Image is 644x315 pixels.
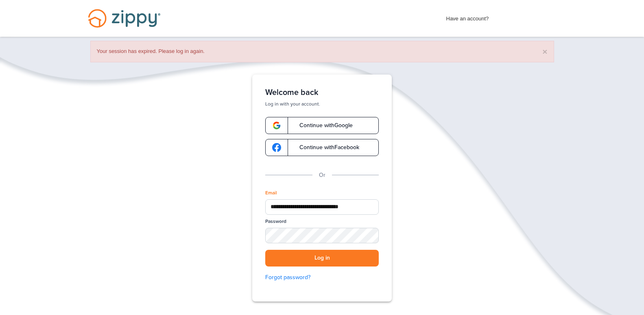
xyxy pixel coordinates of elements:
img: google-logo [272,143,281,152]
span: Have an account? [446,10,489,23]
label: Email [265,189,277,196]
button: × [542,47,547,56]
div: Your session has expired. Please log in again. [90,41,554,62]
input: Password [265,228,379,243]
span: Continue with Google [291,123,353,128]
p: Log in with your account. [265,101,379,107]
a: google-logoContinue withFacebook [265,139,379,156]
button: Log in [265,250,379,267]
label: Password [265,218,286,225]
img: google-logo [272,121,281,130]
p: Or [319,171,325,180]
input: Email [265,199,379,215]
span: Continue with Facebook [291,145,359,150]
h1: Welcome back [265,88,379,97]
a: Forgot password? [265,273,379,282]
a: google-logoContinue withGoogle [265,117,379,134]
